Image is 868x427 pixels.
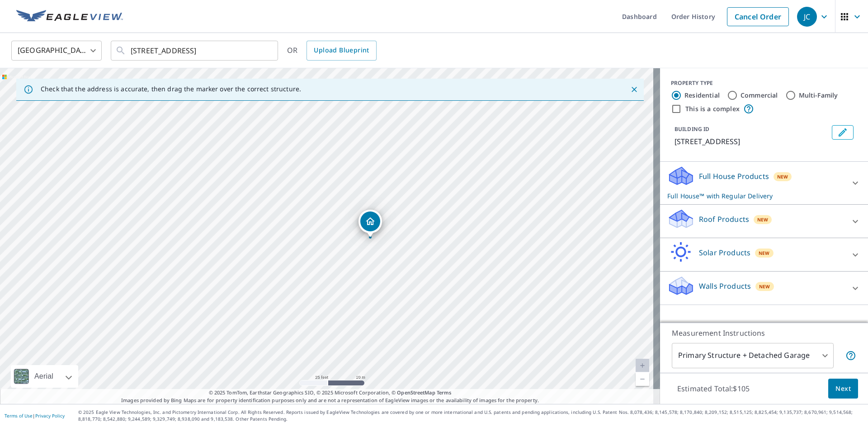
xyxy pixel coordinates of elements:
label: Multi-Family [799,91,838,100]
p: Full House Products [699,171,769,182]
p: Check that the address is accurate, then drag the marker over the correct structure. [41,85,301,93]
div: Solar ProductsNew [667,242,861,267]
p: © 2025 Eagle View Technologies, Inc. and Pictometry International Corp. All Rights Reserved. Repo... [78,409,863,422]
span: New [759,283,770,290]
a: Privacy Policy [35,413,65,419]
span: New [759,249,770,257]
p: [STREET_ADDRESS] [675,136,828,147]
div: [GEOGRAPHIC_DATA] [11,38,102,63]
span: New [777,173,788,180]
span: © 2025 TomTom, Earthstar Geographics SIO, © 2025 Microsoft Corporation, © [209,389,452,397]
div: JC [797,7,817,27]
div: PROPERTY TYPE [671,79,857,87]
a: Terms of Use [5,413,33,419]
button: Close [628,84,640,95]
a: Current Level 20, Zoom In Disabled [636,359,649,372]
div: Full House ProductsNewFull House™ with Regular Delivery [667,165,861,201]
p: Roof Products [699,214,749,225]
p: | [5,413,65,418]
span: New [757,216,769,223]
div: Roof ProductsNew [667,208,861,234]
img: EV Logo [16,10,123,23]
p: Solar Products [699,247,750,258]
span: Upload Blueprint [314,45,369,56]
span: Next [835,383,851,394]
div: Aerial [11,365,78,388]
button: Edit building 1 [832,125,854,140]
span: Your report will include the primary structure and a detached garage if one exists. [845,350,856,361]
label: Residential [684,91,720,100]
a: OpenStreetMap [397,389,435,396]
p: Estimated Total: $105 [670,379,757,399]
div: OR [287,41,377,61]
p: Measurement Instructions [672,328,856,338]
button: Next [828,379,858,399]
div: Walls ProductsNew [667,275,861,301]
p: Walls Products [699,281,751,291]
input: Search by address or latitude-longitude [131,38,259,63]
div: Primary Structure + Detached Garage [672,343,834,368]
a: Current Level 20, Zoom Out [636,372,649,386]
p: BUILDING ID [675,125,709,133]
a: Upload Blueprint [307,41,376,61]
label: Commercial [741,91,778,100]
label: This is a complex [685,104,740,113]
a: Cancel Order [727,7,789,26]
a: Terms [437,389,452,396]
p: Full House™ with Regular Delivery [667,191,844,201]
div: Aerial [32,365,56,388]
div: Dropped pin, building 1, Residential property, 130 Boat Dock Dr SW Atlanta, GA 30331 [359,210,382,238]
